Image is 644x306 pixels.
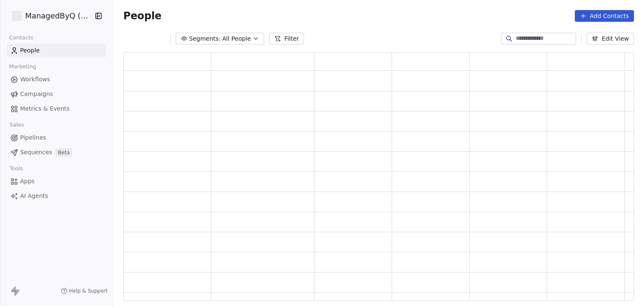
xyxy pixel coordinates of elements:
a: SequencesBeta [7,145,106,159]
span: People [123,10,161,22]
button: ManagedByQ (FZE) [10,9,89,23]
a: AI Agents [7,189,106,203]
span: Apps [20,177,35,186]
span: Campaigns [20,90,53,99]
span: Sequences [20,148,52,157]
span: Segments: [189,34,221,43]
span: Help & Support [69,288,108,294]
button: Add Contacts [575,10,634,22]
a: Help & Support [61,288,108,294]
a: Workflows [7,73,106,86]
span: Pipelines [20,133,46,142]
a: Pipelines [7,131,106,145]
button: Edit View [587,33,634,44]
a: Campaigns [7,87,106,101]
span: ManagedByQ (FZE) [25,10,92,21]
span: Tools [6,162,26,175]
span: People [20,46,40,55]
span: AI Agents [20,192,48,200]
span: All People [222,34,251,43]
a: Apps [7,174,106,188]
a: Metrics & Events [7,102,106,116]
span: Contacts [5,31,37,44]
a: People [7,44,106,57]
span: Metrics & Events [20,104,70,113]
button: Filter [269,33,304,44]
span: Beta [55,148,72,157]
span: Workflows [20,75,50,84]
span: Sales [6,119,28,131]
span: Marketing [5,60,40,73]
